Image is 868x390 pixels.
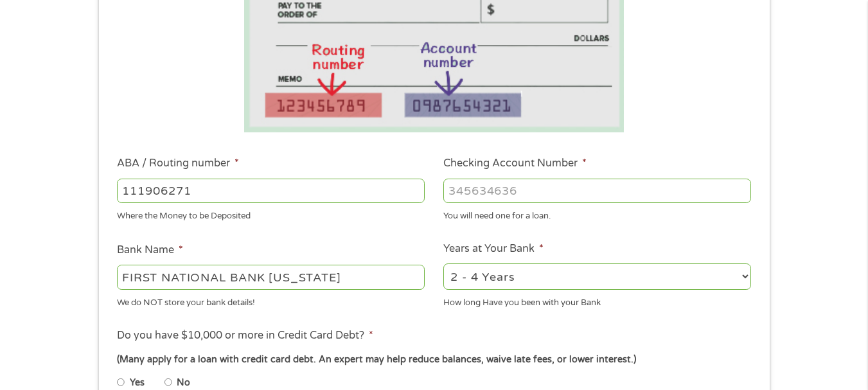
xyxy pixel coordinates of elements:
[177,376,190,390] label: No
[117,353,750,367] div: (Many apply for a loan with credit card debt. An expert may help reduce balances, waive late fees...
[443,292,751,309] div: How long Have you been with your Bank
[443,179,751,203] input: 345634636
[117,157,239,170] label: ABA / Routing number
[443,242,544,256] label: Years at Your Bank
[117,292,425,309] div: We do NOT store your bank details!
[117,329,373,342] label: Do you have $10,000 or more in Credit Card Debt?
[117,179,425,203] input: 263177916
[117,244,183,257] label: Bank Name
[117,206,425,223] div: Where the Money to be Deposited
[130,376,145,390] label: Yes
[443,206,751,223] div: You will need one for a loan.
[443,157,587,170] label: Checking Account Number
